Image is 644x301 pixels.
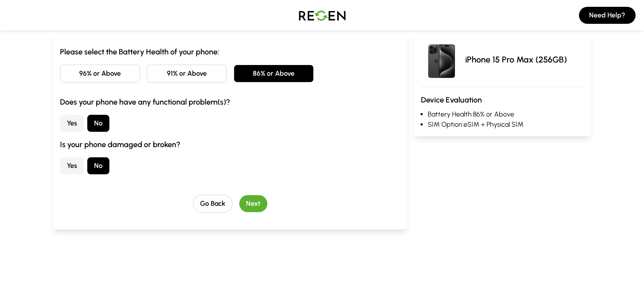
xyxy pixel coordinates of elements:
li: SIM Option: eSIM + Physical SIM [428,119,584,130]
button: Next [239,195,267,212]
button: 96% or Above [60,65,140,82]
button: Yes [60,157,84,174]
h3: Please select the Battery Health of your phone: [60,46,401,58]
button: 91% or Above [147,65,227,82]
img: Logo [292,3,352,27]
button: No [87,115,109,132]
button: No [87,157,109,174]
img: iPhone 15 Pro Max [421,39,462,80]
button: 86% or Above [234,65,314,82]
h3: Is your phone damaged or broken? [60,139,401,150]
button: Yes [60,115,84,132]
button: Need Help? [579,7,635,24]
h3: Does your phone have any functional problem(s)? [60,96,401,108]
li: Battery Health: 86% or Above [428,109,584,119]
p: iPhone 15 Pro Max (256GB) [465,54,567,65]
button: Go Back [193,195,232,213]
h3: Device Evaluation [421,94,584,106]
